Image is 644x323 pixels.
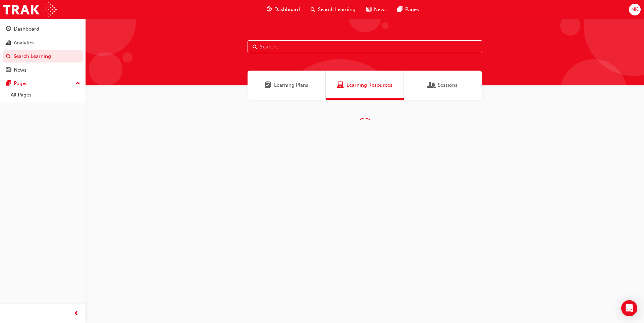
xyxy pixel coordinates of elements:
[6,67,11,73] span: news-icon
[404,71,482,100] a: SessionsSessions
[3,22,83,77] button: DashboardAnalyticsSearch LearningNews
[629,4,641,15] button: NK
[253,43,257,51] span: Search
[326,71,404,100] a: Learning ResourcesLearning Resources
[14,80,28,87] div: Pages
[6,26,11,32] span: guage-icon
[75,79,80,88] span: up-icon
[3,50,83,63] a: Search Learning
[14,66,26,74] div: News
[267,5,272,14] span: guage-icon
[8,90,83,100] a: All Pages
[361,3,392,16] a: news-iconNews
[6,81,11,87] span: pages-icon
[3,2,57,17] img: Trak
[438,81,458,89] span: Sessions
[3,23,83,35] a: Dashboard
[337,81,344,89] span: Learning Resources
[318,6,356,13] span: Search Learning
[6,53,11,59] span: search-icon
[261,3,305,16] a: guage-iconDashboard
[428,81,435,89] span: Sessions
[631,6,638,13] span: NK
[374,6,387,13] span: News
[274,6,300,13] span: Dashboard
[392,3,424,16] a: pages-iconPages
[346,81,392,89] span: Learning Resources
[3,77,83,90] button: Pages
[3,64,83,76] a: News
[311,5,315,14] span: search-icon
[405,6,419,13] span: Pages
[274,81,308,89] span: Learning Plans
[305,3,361,16] a: search-iconSearch Learning
[14,39,35,47] div: Analytics
[248,71,326,100] a: Learning PlansLearning Plans
[14,25,39,33] div: Dashboard
[248,40,482,53] input: Search...
[265,81,271,89] span: Learning Plans
[366,5,371,14] span: news-icon
[74,310,79,318] span: prev-icon
[6,40,11,46] span: chart-icon
[621,300,637,316] div: Open Intercom Messenger
[3,37,83,49] a: Analytics
[397,5,402,14] span: pages-icon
